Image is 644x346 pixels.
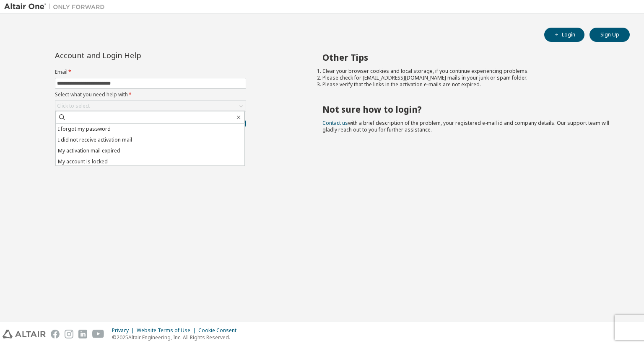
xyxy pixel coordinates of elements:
[322,52,615,63] h2: Other Tips
[65,330,73,338] img: instagram.svg
[4,3,109,11] img: Altair One
[3,330,46,338] img: altair_logo.svg
[112,327,137,334] div: Privacy
[55,91,246,98] label: Select what you need help with
[322,75,615,81] li: Please check for [EMAIL_ADDRESS][DOMAIN_NAME] mails in your junk or spam folder.
[137,327,198,334] div: Website Terms of Use
[322,81,615,88] li: Please verify that the links in the activation e-mails are not expired.
[589,28,630,42] button: Sign Up
[56,124,244,134] li: I forgot my password
[112,334,241,341] p: © 2025 Altair Engineering, Inc. All Rights Reserved.
[544,28,584,42] button: Login
[92,330,104,338] img: youtube.svg
[322,68,615,75] li: Clear your browser cookies and local storage, if you continue experiencing problems.
[57,103,90,109] div: Click to select
[55,101,246,111] div: Click to select
[51,330,60,338] img: facebook.svg
[198,327,241,334] div: Cookie Consent
[322,119,609,133] span: with a brief description of the problem, your registered e-mail id and company details. Our suppo...
[55,69,246,75] label: Email
[322,104,615,115] h2: Not sure how to login?
[322,119,348,127] a: Contact us
[55,52,208,59] div: Account and Login Help
[78,330,87,338] img: linkedin.svg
